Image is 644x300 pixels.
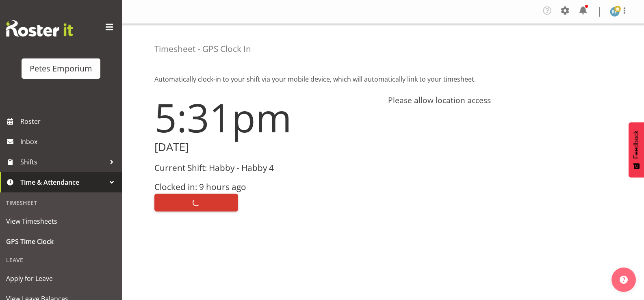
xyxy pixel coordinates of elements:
span: Feedback [633,130,640,159]
h4: Please allow location access [388,95,612,105]
a: GPS Time Clock [2,231,120,252]
span: Roster [20,115,118,127]
span: Apply for Leave [6,272,116,285]
div: Petes Emporium [30,63,92,75]
span: GPS Time Clock [6,235,116,248]
button: Feedback - Show survey [629,122,644,177]
span: Shifts [20,156,106,168]
span: Inbox [20,136,118,148]
h3: Current Shift: Habby - Habby 4 [154,163,378,173]
a: View Timesheets [2,211,120,231]
div: Leave [2,252,120,268]
span: Time & Attendance [20,176,106,188]
h4: Timesheet - GPS Clock In [154,44,251,54]
h2: [DATE] [154,141,378,153]
span: View Timesheets [6,215,116,227]
p: Automatically clock-in to your shift via your mobile device, which will automatically link to you... [154,74,611,84]
div: Timesheet [2,194,120,211]
img: Rosterit website logo [6,20,73,37]
a: Apply for Leave [2,268,120,289]
h3: Clocked in: 9 hours ago [154,182,378,192]
h1: 5:31pm [154,95,378,139]
img: help-xxl-2.png [620,276,628,284]
img: reina-puketapu721.jpg [610,7,620,17]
